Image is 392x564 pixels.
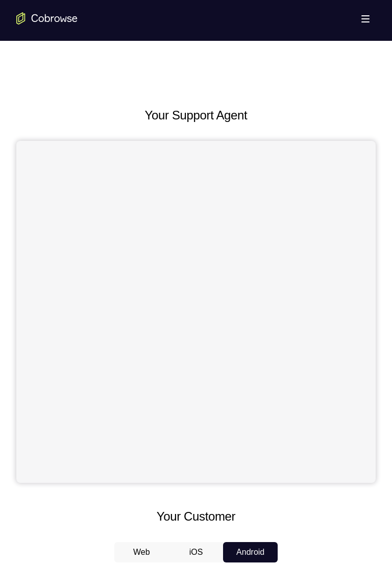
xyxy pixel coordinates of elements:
iframe: Agent [16,141,376,483]
a: Go to the home page [16,12,78,24]
button: Android [223,542,278,562]
button: iOS [169,542,224,562]
button: Web [114,542,169,562]
h2: Your Customer [16,507,376,526]
h2: Your Support Agent [16,106,376,125]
